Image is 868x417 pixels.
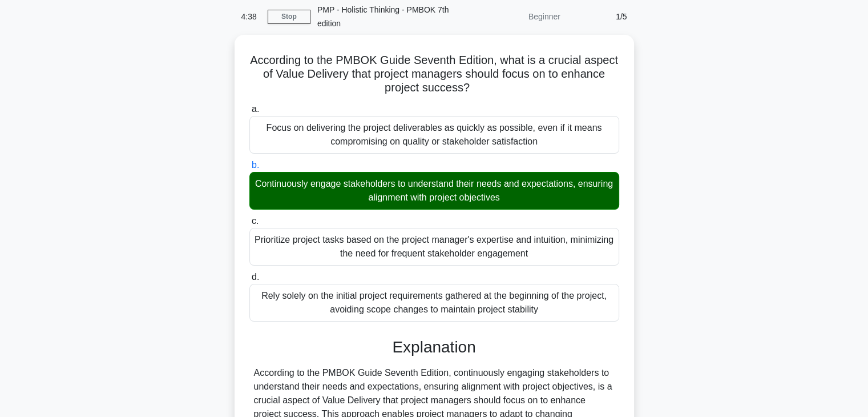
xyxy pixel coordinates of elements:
span: b. [252,160,259,170]
span: a. [252,104,259,114]
span: c. [252,216,259,226]
div: 4:38 [235,5,268,28]
a: Stop [268,10,310,24]
h5: According to the PMBOK Guide Seventh Edition, what is a crucial aspect of Value Delivery that pro... [248,53,620,95]
h3: Explanation [256,338,612,357]
span: d. [252,272,259,282]
div: Beginner [467,5,567,28]
div: Continuously engage stakeholders to understand their needs and expectations, ensuring alignment w... [249,172,619,210]
div: Focus on delivering the project deliverables as quickly as possible, even if it means compromisin... [249,116,619,154]
div: 1/5 [567,5,634,28]
div: Rely solely on the initial project requirements gathered at the beginning of the project, avoidin... [249,284,619,322]
div: Prioritize project tasks based on the project manager's expertise and intuition, minimizing the n... [249,228,619,266]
